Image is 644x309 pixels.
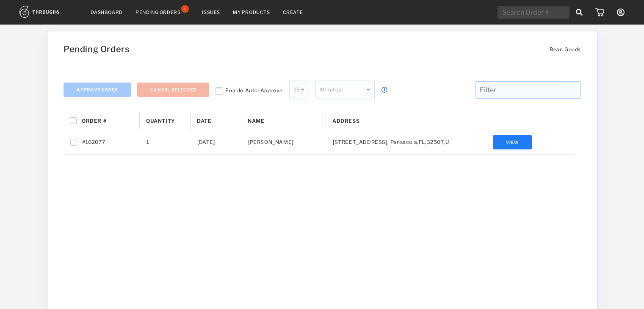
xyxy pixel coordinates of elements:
button: View [493,135,532,149]
div: Press SPACE to select this row. [64,130,575,155]
div: Pending Orders [135,9,180,15]
span: Name [248,118,264,124]
a: Issues [202,9,220,15]
div: Enable Auto-Approve [225,84,282,96]
div: Minutes [315,80,375,99]
div: [PERSON_NAME] [241,130,326,154]
div: 1 [181,5,189,13]
h1: Pending Orders [64,44,494,54]
a: Pending Orders1 [135,8,189,16]
a: My Products [233,9,270,15]
div: 1 [140,130,191,154]
input: Search Order # [498,6,569,19]
span: Address [332,118,359,124]
a: Dashboard [91,9,123,15]
span: Order # [82,118,106,124]
img: icon_button_info.cb0b00cd.svg [381,86,388,93]
a: Create [283,9,303,15]
button: Approve Order [64,83,131,97]
span: Date [197,118,211,124]
img: icon_cart.dab5cea1.svg [595,8,604,17]
span: #102077 [82,137,105,148]
button: Cancel Selected [137,83,209,97]
span: Quantity [146,118,175,124]
input: Filter [475,81,580,99]
div: 15 [289,80,309,99]
span: [STREET_ADDRESS] , Pensacola , FL , 32507 , US [333,137,453,148]
img: logo.1c10ca64.svg [19,6,78,18]
span: [DATE] [197,137,215,148]
span: Bean Goods [549,46,580,52]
